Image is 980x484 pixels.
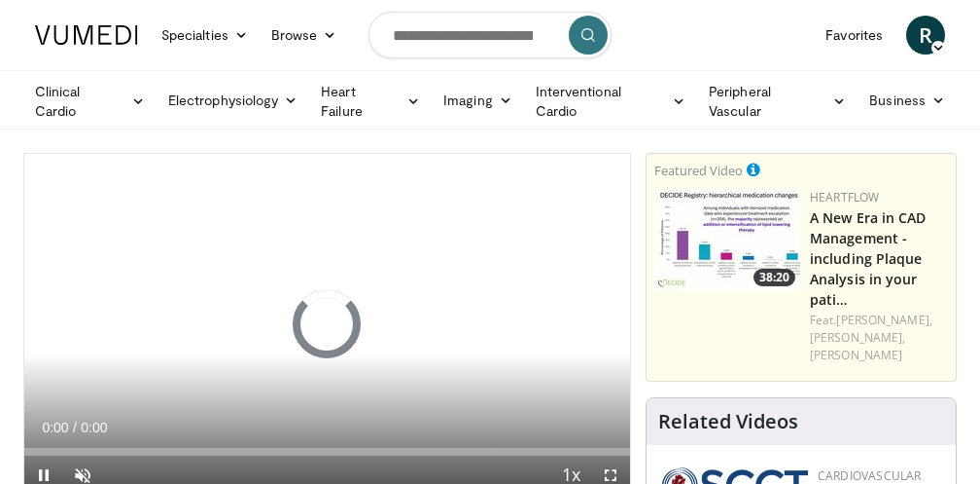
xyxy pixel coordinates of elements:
[81,420,107,435] span: 0:00
[857,81,957,120] a: Business
[432,81,524,120] a: Imaging
[42,420,68,435] span: 0:00
[654,189,800,291] img: 738d0e2d-290f-4d89-8861-908fb8b721dc.150x105_q85_crop-smart_upscale.jpg
[658,410,798,433] h4: Related Videos
[24,448,630,456] div: Progress Bar
[368,12,612,58] input: Search topics, interventions
[814,16,894,55] a: Favorites
[836,312,931,328] a: [PERSON_NAME],
[654,162,743,179] small: Featured Video
[906,16,945,55] a: R
[524,82,697,121] a: Interventional Cardio
[157,81,309,120] a: Electrophysiology
[35,25,138,45] img: VuMedi Logo
[654,189,800,291] a: 38:20
[697,82,857,121] a: Peripheral Vascular
[810,208,927,309] a: A New Era in CAD Management - including Plaque Analysis in your pati…
[810,312,948,364] div: Feat.
[150,16,260,55] a: Specialties
[810,329,905,346] a: [PERSON_NAME],
[309,82,432,121] a: Heart Failure
[260,16,349,55] a: Browse
[23,82,157,121] a: Clinical Cardio
[73,420,77,435] span: /
[753,269,795,286] span: 38:20
[810,347,902,363] a: [PERSON_NAME]
[810,189,880,205] a: Heartflow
